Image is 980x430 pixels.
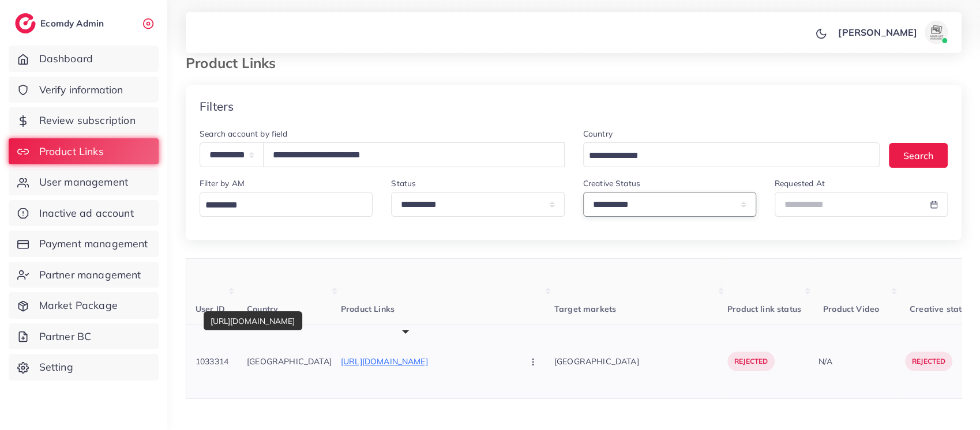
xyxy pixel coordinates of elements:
span: Product Links [341,304,395,314]
img: logo [15,13,36,33]
p: [GEOGRAPHIC_DATA] [554,349,727,375]
h3: Product Links [186,55,285,71]
a: Partner management [9,262,159,288]
a: Setting [9,354,159,380]
label: Search account by field [200,128,287,139]
a: Product Links [9,138,159,165]
p: [PERSON_NAME] [838,25,917,39]
a: logoEcomdy Admin [15,13,107,33]
span: Dashboard [39,51,93,66]
span: Product link status [727,304,801,314]
a: [PERSON_NAME]avatar [832,21,952,44]
a: Review subscription [9,107,159,134]
span: Payment management [39,236,148,251]
a: Partner BC [9,323,159,350]
div: Search for option [583,142,880,167]
h2: Ecomdy Admin [40,18,107,29]
img: avatar [925,21,948,44]
span: User ID [196,304,225,314]
p: rejected [905,352,952,371]
span: Creative status [910,304,970,314]
button: Search [889,143,948,168]
label: Filter by AM [200,178,245,189]
input: Search for option [585,147,865,165]
label: Country [583,128,613,139]
span: 1033314 [196,356,228,367]
span: Setting [39,360,73,375]
a: User management [9,169,159,195]
span: Market Package [39,298,118,313]
div: N/A [818,356,832,367]
label: Creative Status [583,178,640,189]
span: Target markets [554,304,616,314]
span: Product Links [39,144,104,159]
span: Partner BC [39,329,92,344]
input: Search for option [201,197,366,214]
span: Inactive ad account [39,206,134,221]
label: Requested At [775,178,825,189]
a: Payment management [9,231,159,257]
span: Country [247,304,278,314]
span: Product Video [823,304,879,314]
span: Partner management [39,267,141,282]
span: Verify information [39,82,123,97]
h4: Filters [200,99,234,114]
p: [URL][DOMAIN_NAME] [341,354,514,368]
p: rejected [727,352,775,371]
a: Inactive ad account [9,200,159,227]
span: Review subscription [39,113,136,128]
p: [GEOGRAPHIC_DATA] [247,354,332,368]
a: Dashboard [9,46,159,72]
label: Status [391,178,416,189]
div: [URL][DOMAIN_NAME] [204,311,302,330]
a: Market Package [9,292,159,319]
div: Search for option [200,192,373,217]
a: Verify information [9,77,159,103]
span: User management [39,175,128,190]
